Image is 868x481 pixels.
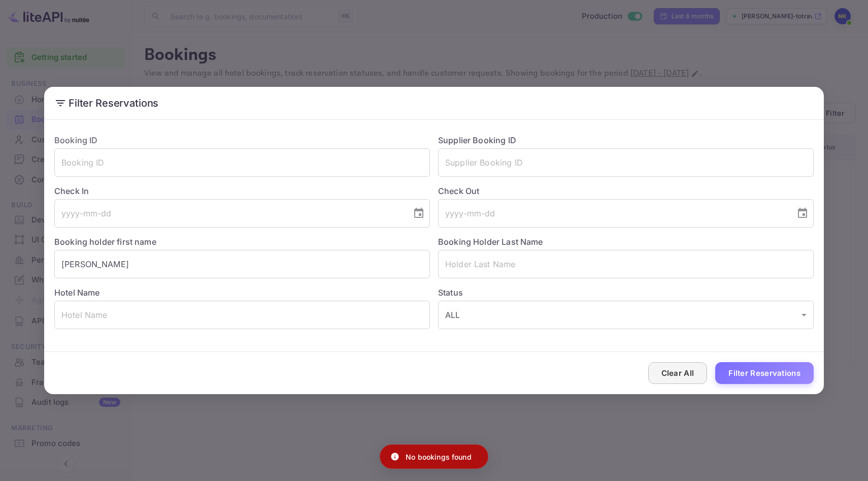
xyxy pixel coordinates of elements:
[54,135,98,145] label: Booking ID
[54,301,430,329] input: Hotel Name
[438,199,788,228] input: yyyy-mm-dd
[54,148,430,177] input: Booking ID
[409,203,429,223] button: Choose date
[54,250,430,278] input: Holder First Name
[438,250,814,278] input: Holder Last Name
[54,185,430,197] label: Check In
[54,287,100,298] label: Hotel Name
[648,362,708,384] button: Clear All
[715,362,814,384] button: Filter Reservations
[54,199,405,228] input: yyyy-mm-dd
[792,203,813,223] button: Choose date
[44,87,824,119] h2: Filter Reservations
[406,452,472,462] p: No bookings found
[54,237,156,247] label: Booking holder first name
[438,148,814,177] input: Supplier Booking ID
[438,286,814,299] label: Status
[438,301,814,329] div: ALL
[438,185,814,197] label: Check Out
[438,135,516,145] label: Supplier Booking ID
[438,237,543,247] label: Booking Holder Last Name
